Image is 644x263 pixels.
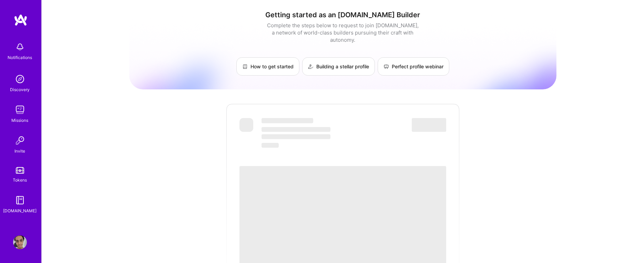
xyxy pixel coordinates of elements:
img: bell [13,40,27,54]
img: Invite [13,134,27,147]
div: Complete the steps below to request to join [DOMAIN_NAME], a network of world-class builders purs... [265,22,420,43]
div: Notifications [8,54,32,61]
a: User Avatar [11,235,29,249]
h1: Getting started as an [DOMAIN_NAME] Builder [129,11,556,19]
div: Discovery [10,86,30,93]
a: Perfect profile webinar [378,57,449,76]
img: tokens [16,167,24,174]
img: Building a stellar profile [308,64,314,69]
img: Perfect profile webinar [384,64,389,69]
span: ‌ [262,127,330,132]
img: discovery [13,72,27,86]
span: ‌ [412,118,446,132]
div: Tokens [13,176,27,184]
div: Missions [12,117,29,124]
span: ‌ [239,118,253,132]
span: ‌ [262,134,330,139]
img: User Avatar [13,235,27,249]
span: ‌ [262,118,313,123]
span: ‌ [262,143,279,148]
div: Invite [15,147,25,155]
a: How to get started [236,57,299,76]
img: How to get started [242,64,248,69]
div: [DOMAIN_NAME] [3,207,37,214]
a: Building a stellar profile [302,57,375,76]
img: teamwork [13,103,27,117]
img: logo [14,14,28,26]
img: guide book [13,193,27,207]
